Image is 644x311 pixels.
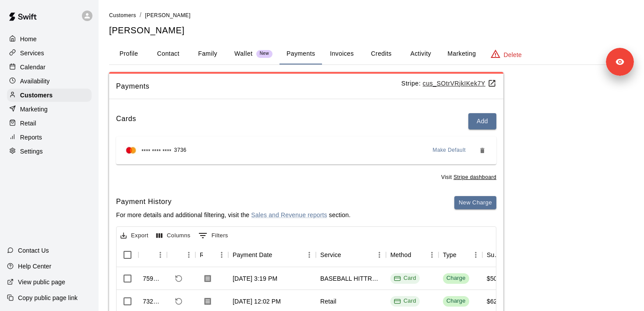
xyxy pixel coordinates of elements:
[341,249,354,261] button: Sort
[7,32,92,46] a: Home
[7,103,92,116] a: Marketing
[441,173,496,182] span: Visit
[109,43,149,64] button: Profile
[196,229,230,243] button: Show filters
[233,243,272,267] div: Payment Date
[454,196,496,210] button: New Charge
[425,248,439,261] button: Menu
[320,243,341,267] div: Service
[272,249,285,261] button: Sort
[316,243,386,267] div: Service
[423,80,496,87] a: cus_SOtrVRjkIKek7Y
[215,248,228,261] button: Menu
[256,51,272,57] span: New
[203,249,215,261] button: Sort
[475,143,489,157] button: Remove
[411,249,424,261] button: Sort
[20,133,42,142] p: Reports
[20,119,36,128] p: Retail
[20,63,46,71] p: Calendar
[394,274,416,282] div: Card
[7,145,92,158] div: Settings
[386,243,439,267] div: Method
[7,89,92,102] a: Customers
[182,248,195,261] button: Menu
[167,243,195,267] div: Refund
[20,35,37,43] p: Home
[109,11,136,18] a: Customers
[394,297,416,305] div: Card
[18,246,49,255] p: Contact Us
[361,43,401,64] button: Credits
[20,105,48,114] p: Marketing
[234,49,253,58] p: Wallet
[123,146,139,155] img: Credit card brand logo
[7,131,92,144] a: Reports
[433,146,466,155] span: Make Default
[143,297,163,306] div: 732414
[171,271,186,286] span: Refund payment
[140,11,142,20] li: /
[322,43,361,64] button: Invoices
[7,61,92,74] div: Calendar
[7,75,92,88] a: Availability
[116,211,350,219] p: For more details and additional filtering, visit the section.
[373,248,386,261] button: Menu
[154,229,193,243] button: Select columns
[469,248,482,261] button: Menu
[109,43,633,64] div: basic tabs example
[171,294,186,309] span: Refund payment
[143,274,163,283] div: 759207
[200,243,203,267] div: Receipt
[7,117,92,130] a: Retail
[116,196,350,207] h6: Payment History
[20,77,50,86] p: Availability
[446,274,466,282] div: Charge
[320,297,336,306] div: Retail
[20,91,53,100] p: Customers
[429,143,470,157] button: Make Default
[188,43,227,64] button: Family
[109,25,633,36] h5: [PERSON_NAME]
[200,271,216,286] button: Download Receipt
[401,43,440,64] button: Activity
[109,12,136,18] span: Customers
[118,229,151,243] button: Export
[143,249,155,261] button: Sort
[468,113,496,129] button: Add
[456,249,469,261] button: Sort
[20,147,43,156] p: Settings
[18,293,78,302] p: Copy public page link
[439,243,482,267] div: Type
[109,11,633,20] nav: breadcrumb
[487,243,501,267] div: Subtotal
[401,79,496,88] p: Stripe:
[116,113,136,129] h6: Cards
[228,243,316,267] div: Payment Date
[7,46,92,60] a: Services
[453,174,496,180] a: Stripe dashboard
[18,262,51,271] p: Help Center
[446,297,466,305] div: Charge
[145,12,191,18] span: [PERSON_NAME]
[138,243,167,267] div: Id
[233,274,277,283] div: Aug 16, 2025, 3:19 PM
[504,50,522,59] p: Delete
[320,274,382,283] div: BASEBALL HITTRAX HOMERUN DERBY (Ages 9-10)
[195,243,228,267] div: Receipt
[174,146,186,155] span: 3736
[303,248,316,261] button: Menu
[251,211,327,218] a: Sales and Revenue reports
[18,278,65,286] p: View public page
[280,43,322,64] button: Payments
[154,248,167,261] button: Menu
